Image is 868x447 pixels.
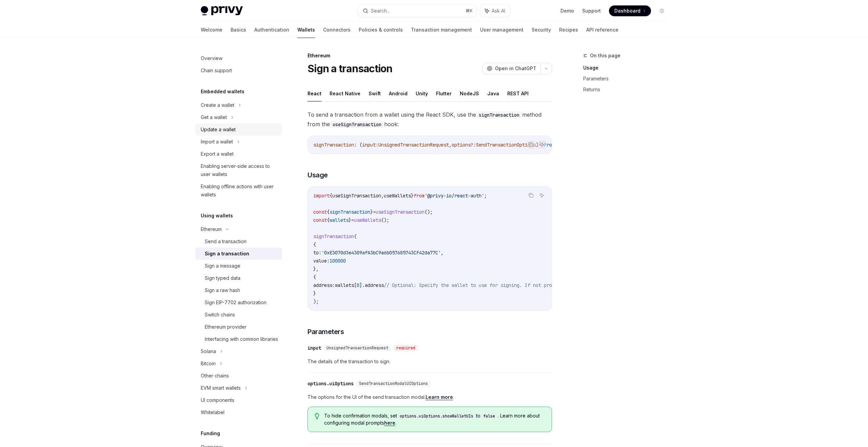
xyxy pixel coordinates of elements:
a: here [384,420,395,426]
a: Send a transaction [195,235,282,248]
span: signTransaction [313,142,354,148]
a: Security [532,22,551,38]
span: On this page [590,52,620,60]
div: Whitelabel [201,408,224,416]
div: Sign EIP-7702 authorization [205,298,267,307]
div: Bitcoin [201,359,216,368]
span: ) [536,142,538,148]
a: Sign a raw hash [195,284,282,296]
span: (); [425,209,433,215]
div: Create a wallet [201,101,234,109]
span: { [313,274,316,280]
span: ⌘ K [466,8,473,14]
code: options.uiOptions.showWalletUIs [397,413,476,420]
div: Chain support [201,66,232,75]
svg: Tip [315,413,319,419]
span: Parameters [308,327,344,336]
span: ); [313,298,319,305]
button: Ask AI [537,191,546,200]
button: Swift [369,85,381,101]
a: Enabling offline actions with user wallets [195,180,282,201]
button: Copy the contents from the code block [527,140,535,149]
button: REST API [507,85,529,101]
span: (); [381,217,389,223]
span: : [376,142,378,148]
span: address [365,282,384,288]
button: React [308,85,321,101]
div: Enabling offline actions with user wallets [201,182,278,199]
span: : ( [354,142,362,148]
span: UnsignedTransactionRequest [378,142,449,148]
img: light logo [201,6,243,16]
button: Open in ChatGPT [482,63,540,74]
h5: Embedded wallets [201,88,244,96]
span: ; [484,193,487,199]
button: Android [389,85,408,101]
span: signTransaction [330,209,370,215]
span: { [327,209,330,215]
a: Connectors [323,22,351,38]
span: , [441,250,443,256]
div: Sign a message [205,262,240,270]
a: Transaction management [411,22,472,38]
span: 100000 [330,258,346,264]
span: = [351,217,354,223]
h5: Funding [201,429,220,438]
a: Sign a message [195,260,282,272]
span: 0 [357,282,359,288]
a: Dashboard [609,5,651,16]
div: Enabling server-side access to user wallets [201,162,278,178]
span: Dashboard [614,7,640,14]
a: Welcome [201,22,222,38]
button: Toggle dark mode [656,5,667,16]
a: Sign typed data [195,272,282,284]
h5: Using wallets [201,212,233,220]
button: Flutter [436,85,452,101]
span: value: [313,258,330,264]
span: } [370,209,373,215]
span: from [414,193,425,199]
div: Export a wallet [201,150,234,158]
button: Ask AI [480,5,510,17]
a: Enabling server-side access to user wallets [195,160,282,180]
span: UnsignedTransactionRequest [327,345,388,351]
button: NodeJS [460,85,479,101]
span: } [313,290,316,296]
div: Ethereum [308,52,552,59]
a: API reference [586,22,618,38]
span: { [313,241,316,248]
a: Wallets [297,22,315,38]
div: input [308,345,321,351]
div: Update a wallet [201,125,236,134]
div: Ethereum [201,225,222,233]
a: User management [480,22,524,38]
button: Ask AI [537,140,546,149]
span: '@privy-io/react-auth' [425,193,484,199]
button: Unity [416,85,428,101]
div: Sign typed data [205,274,240,282]
span: { [330,193,332,199]
button: Copy the contents from the code block [527,191,535,200]
a: Update a wallet [195,123,282,136]
div: Overview [201,54,222,62]
div: Send a transaction [205,237,246,246]
span: Ask AI [492,7,505,14]
span: useSignTransaction [332,193,381,199]
a: Authentication [254,22,289,38]
div: Get a wallet [201,113,227,121]
span: }, [313,266,319,272]
code: useSignTransaction [330,121,384,128]
span: The options for the UI of the send transaction modal. . [308,393,552,401]
h1: Sign a transaction [308,62,393,75]
button: Java [487,85,499,101]
a: Returns [583,84,673,95]
div: Sign a raw hash [205,286,240,294]
span: To hide confirmation modals, set to . Learn more about configuring modal prompts . [324,412,545,426]
span: options [452,142,471,148]
div: UI components [201,396,234,404]
a: Policies & controls [359,22,403,38]
span: const [313,217,327,223]
div: Ethereum provider [205,323,246,331]
a: Interfacing with common libraries [195,333,282,345]
span: ]. [359,282,365,288]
